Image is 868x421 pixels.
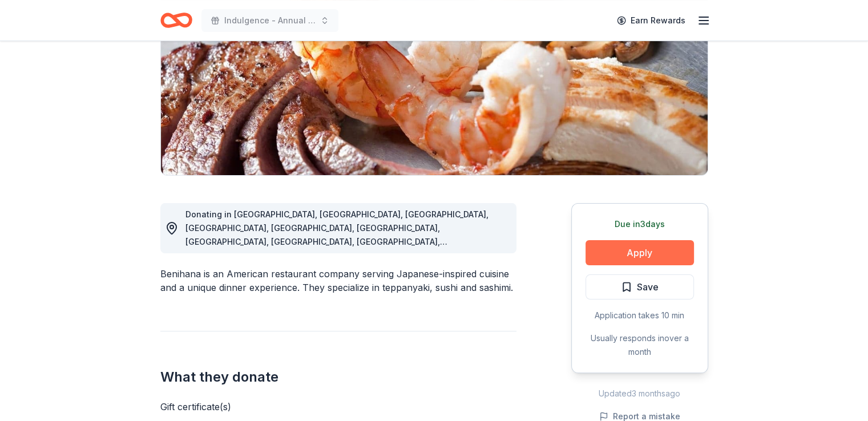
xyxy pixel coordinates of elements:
[637,280,659,294] span: Save
[160,267,516,294] div: Benihana is an American restaurant company serving Japanese-inspired cuisine and a unique dinner ...
[586,331,694,359] div: Usually responds in over a month
[185,209,488,329] span: Donating in [GEOGRAPHIC_DATA], [GEOGRAPHIC_DATA], [GEOGRAPHIC_DATA], [GEOGRAPHIC_DATA], [GEOGRAPH...
[586,309,694,322] div: Application takes 10 min
[160,368,516,386] h2: What they donate
[160,400,516,414] div: Gift certificate(s)
[160,7,192,34] a: Home
[586,240,694,265] button: Apply
[201,9,338,32] button: Indulgence - Annual Gala
[586,217,694,231] div: Due in 3 days
[571,387,708,400] div: Updated 3 months ago
[586,274,694,299] button: Save
[610,10,692,31] a: Earn Rewards
[224,14,316,27] span: Indulgence - Annual Gala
